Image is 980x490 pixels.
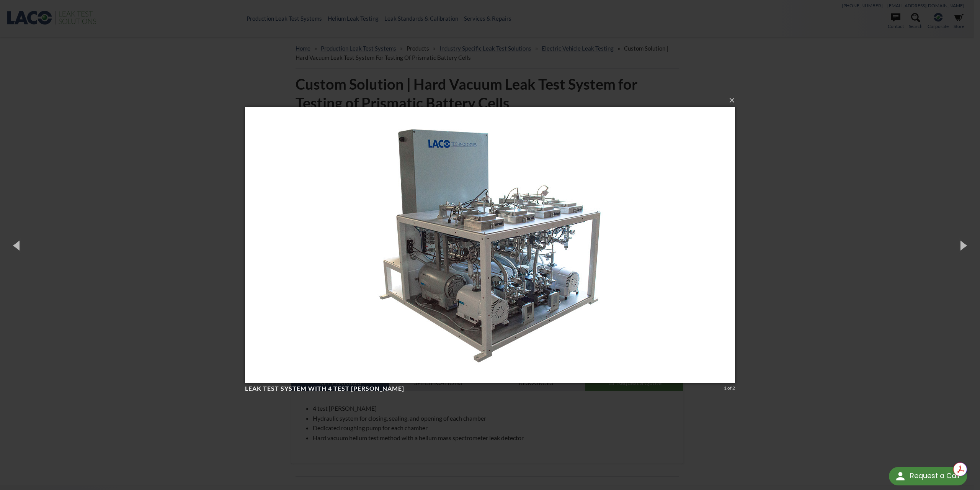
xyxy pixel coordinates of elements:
[245,385,721,393] h4: Leak Test System with 4 test [PERSON_NAME]
[724,385,735,392] div: 1 of 2
[247,92,737,109] button: ×
[894,470,906,482] img: round button
[889,467,967,485] div: Request a Call
[946,224,980,266] button: Next (Right arrow key)
[245,92,735,398] img: Leak Test System with 4 test chambers
[910,467,959,485] div: Request a Call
